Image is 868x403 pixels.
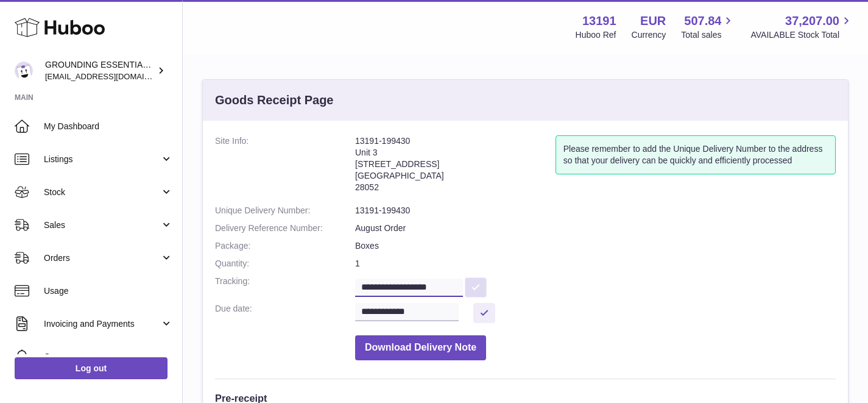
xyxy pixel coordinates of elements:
[215,135,355,199] dt: Site Info:
[15,62,33,80] img: espenwkopperud@gmail.com
[576,29,616,41] div: Huboo Ref
[15,357,168,379] a: Log out
[215,92,334,109] h3: Goods Receipt Page
[44,252,160,264] span: Orders
[684,13,721,29] span: 507.84
[355,240,836,252] dd: Boxes
[45,71,179,81] span: [EMAIL_ADDRESS][DOMAIN_NAME]
[556,135,836,174] div: Please remember to add the Unique Delivery Number to the address so that your delivery can be qui...
[681,13,735,41] a: 507.84 Total sales
[355,223,836,234] dd: August Order
[355,335,486,360] button: Download Delivery Note
[215,223,355,234] dt: Delivery Reference Number:
[44,154,160,165] span: Listings
[215,303,355,323] dt: Due date:
[44,187,160,198] span: Stock
[750,29,853,41] span: AVAILABLE Stock Total
[355,205,836,216] dd: 13191-199430
[632,29,666,41] div: Currency
[750,13,853,41] a: 37,207.00 AVAILABLE Stock Total
[44,121,173,132] span: My Dashboard
[582,13,616,29] strong: 13191
[215,240,355,252] dt: Package:
[44,351,173,363] span: Cases
[681,29,735,41] span: Total sales
[215,258,355,269] dt: Quantity:
[215,205,355,216] dt: Unique Delivery Number:
[44,285,173,297] span: Usage
[44,318,160,330] span: Invoicing and Payments
[44,219,160,231] span: Sales
[355,135,556,199] address: 13191-199430 Unit 3 [STREET_ADDRESS] [GEOGRAPHIC_DATA] 28052
[45,59,155,82] div: GROUNDING ESSENTIALS INTERNATIONAL SLU
[640,13,666,29] strong: EUR
[785,13,839,29] span: 37,207.00
[215,276,355,297] dt: Tracking:
[355,258,836,269] dd: 1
